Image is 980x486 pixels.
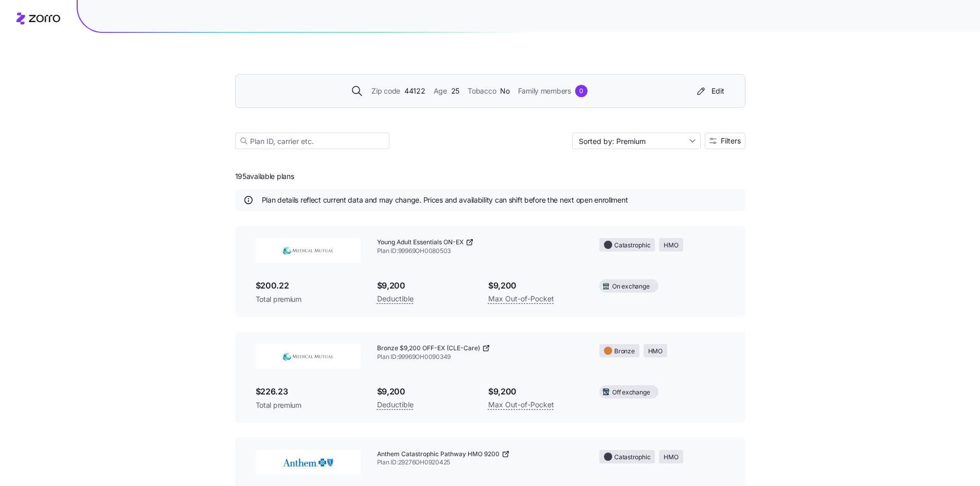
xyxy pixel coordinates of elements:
span: Zip code [371,85,400,97]
img: Medical Mutual [256,344,361,369]
span: $226.23 [256,385,361,398]
span: Off exchange [612,388,650,398]
span: $9,200 [377,385,472,398]
span: $9,200 [488,385,583,398]
span: Catastrophic [614,241,650,250]
span: Age [434,85,447,97]
button: Filters [705,133,745,149]
span: Plan details reflect current data and may change. Prices and availability can shift before the ne... [262,195,628,205]
span: Family members [518,85,571,97]
span: HMO [648,347,663,356]
button: Edit [691,83,728,99]
span: Deductible [377,293,414,305]
span: Bronze [614,347,635,356]
img: Anthem [256,450,361,475]
span: Filters [721,137,741,145]
span: $9,200 [377,279,472,292]
input: Plan ID, carrier etc. [235,133,389,149]
div: 0 [575,85,587,97]
span: Max Out-of-Pocket [488,293,554,305]
span: 44122 [404,85,425,97]
span: Catastrophic [614,453,650,462]
span: Plan ID: 99969OH0080503 [377,247,583,256]
img: Medical Mutual [256,238,361,263]
span: Plan ID: 29276OH0920425 [377,458,583,467]
span: Bronze $9,200 OFF-EX (CLE-Care) [377,344,480,353]
span: Total premium [256,400,361,410]
span: Tobacco [468,85,496,97]
span: On exchange [612,282,649,292]
span: $200.22 [256,279,361,292]
span: No [500,85,509,97]
span: $9,200 [488,279,583,292]
span: HMO [664,241,678,250]
span: Anthem Catastrophic Pathway HMO 9200 [377,450,500,459]
span: Deductible [377,399,414,411]
input: Sort by [572,133,701,149]
span: Plan ID: 99969OH0090349 [377,353,583,362]
span: HMO [664,453,678,462]
span: Young Adult Essentials ON-EX [377,238,464,247]
div: Edit [695,86,724,96]
span: Max Out-of-Pocket [488,399,554,411]
span: 25 [451,85,459,97]
span: Total premium [256,294,361,304]
span: 195 available plans [235,171,294,182]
